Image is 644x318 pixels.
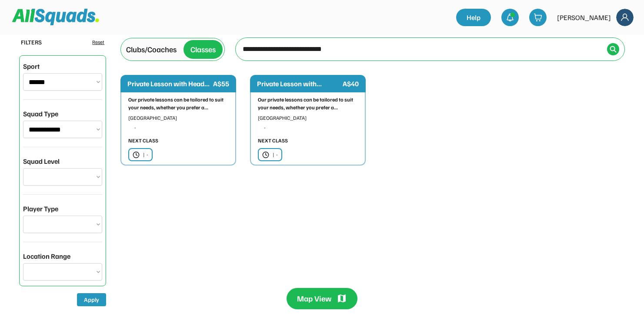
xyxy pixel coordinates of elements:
div: Player Type [23,203,58,214]
img: shopping-cart-01%20%281%29.svg [534,13,542,22]
div: FILTERS [21,37,42,47]
div: Squad Type [23,108,58,119]
div: Location Range [23,251,70,261]
div: [PERSON_NAME] [557,12,611,23]
div: NEXT CLASS [128,137,158,145]
img: clock.svg [133,151,140,159]
div: Our private lessons can be tailored to suit your needs, whether you prefer a... [258,96,358,112]
img: clock.svg [262,151,269,159]
div: Classes [190,44,216,55]
div: - [134,124,228,132]
div: Reset [92,38,104,46]
div: [GEOGRAPHIC_DATA] [258,114,358,122]
img: Icon%20%2838%29.svg [610,46,617,53]
div: [GEOGRAPHIC_DATA] [128,114,228,122]
img: Frame%2018.svg [616,9,634,26]
div: | - [273,151,278,159]
div: Private Lesson with... [257,78,341,89]
div: Our private lessons can be tailored to suit your needs, whether you prefer a... [128,96,228,112]
div: | - [143,151,148,159]
a: Help [456,9,491,26]
div: - [264,124,358,132]
div: Sport [23,61,40,71]
div: Squad Level [23,156,60,166]
div: A$55 [213,78,229,89]
img: Squad%20Logo.svg [12,9,99,25]
div: A$40 [343,78,359,89]
div: Map View [297,293,331,304]
img: bell-03%20%281%29.svg [506,13,514,22]
div: Private Lesson with Head... [127,78,211,89]
div: NEXT CLASS [258,137,288,145]
div: Clubs/Coaches [126,44,177,55]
